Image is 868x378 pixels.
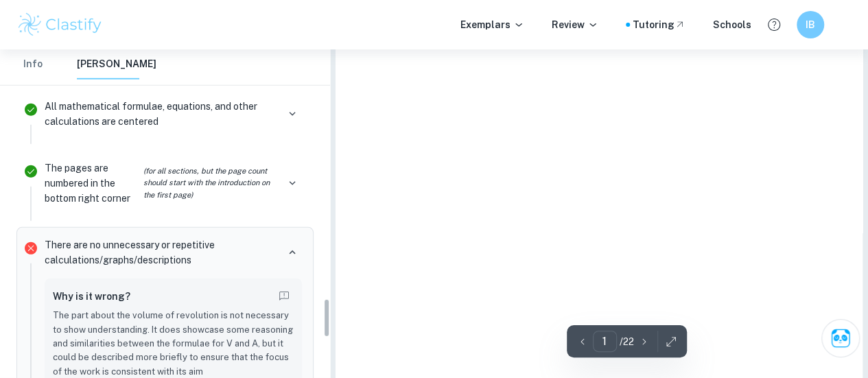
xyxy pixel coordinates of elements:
[45,161,277,206] p: The pages are numbered in the bottom right corner
[143,165,277,201] i: (for all sections, but the page count should start with the introduction on the first page)
[45,237,277,268] p: There are no unnecessary or repetitive calculations/graphs/descriptions
[713,17,751,32] a: Schools
[23,240,39,257] svg: Incorrect
[797,11,824,38] button: IB
[53,289,130,304] h6: Why is it wrong?
[23,163,39,180] svg: Correct
[620,334,634,349] p: / 22
[45,99,277,129] p: All mathematical formulae, equations, and other calculations are centered
[23,102,39,118] svg: Correct
[633,17,685,32] a: Tutoring
[821,319,860,357] button: Ask Clai
[552,17,598,32] p: Review
[803,17,819,32] h6: IB
[77,49,156,80] button: [PERSON_NAME]
[16,11,104,38] img: Clastify logo
[460,17,524,32] p: Exemplars
[762,13,786,36] button: Help and Feedback
[16,49,49,80] button: Info
[274,287,294,306] button: Report mistake/confusion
